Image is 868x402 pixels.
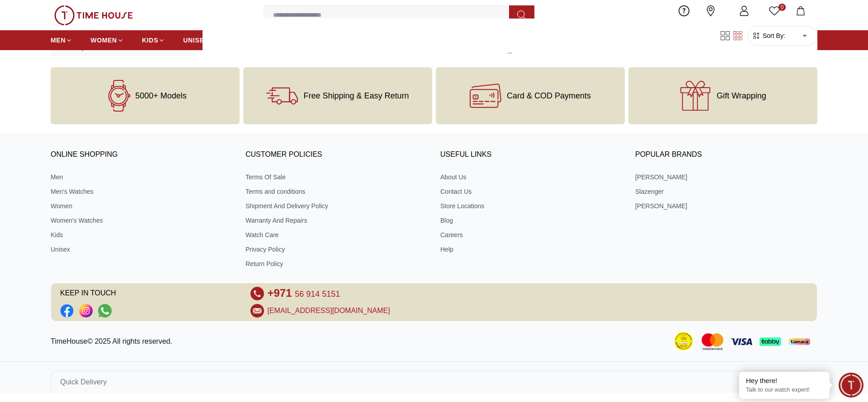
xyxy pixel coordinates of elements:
[60,377,107,388] span: Quick Delivery
[702,333,723,350] img: Mastercard
[761,31,785,40] span: Sort By:
[245,201,428,210] a: Shipment And Delivery Policy
[245,148,428,162] h3: CUSTOMER POLICIES
[183,32,215,48] a: UNISEX
[717,91,766,100] span: Gift Wrapping
[696,18,725,25] span: Our Stores
[440,216,623,225] a: Blog
[142,32,165,48] a: KIDS
[746,386,823,394] p: Talk to our watch expert!
[789,17,812,24] span: My Bag
[303,91,409,100] span: Free Shipping & Easy Return
[440,201,623,210] a: Store Locations
[60,304,74,318] a: Social Link
[51,32,72,48] a: MEN
[674,4,694,27] a: Help
[245,230,428,239] a: Watch Care
[98,304,112,318] a: Social Link
[759,337,781,346] img: Tabby Payment
[268,305,390,316] a: [EMAIL_ADDRESS][DOMAIN_NAME]
[51,371,817,393] button: Quick Delivery
[694,4,727,27] a: Our Stores
[635,173,817,182] a: [PERSON_NAME]
[788,338,810,346] img: Tamara Payment
[752,31,785,40] button: Sort By:
[90,32,124,48] a: WOMEN
[60,287,238,300] span: KEEP IN TOUCH
[746,376,823,385] div: Hey there!
[507,91,591,100] span: Card & COD Payments
[51,336,176,347] p: TimeHouse© 2025 All rights reserved.
[440,230,623,239] a: Careers
[440,148,623,162] h3: USEFUL LINKS
[142,36,158,45] span: KIDS
[440,187,623,196] a: Contact Us
[635,201,817,210] a: [PERSON_NAME]
[245,259,428,268] a: Return Policy
[673,331,694,352] img: Consumer Payment
[676,18,693,25] span: Help
[635,148,817,162] h3: Popular Brands
[51,245,233,254] a: Unisex
[245,216,428,225] a: Warranty And Repairs
[54,5,133,25] img: ...
[51,173,233,182] a: Men
[763,18,786,25] span: Wishlist
[51,148,233,162] h3: ONLINE SHOPPING
[295,290,340,299] span: 56 914 5151
[51,201,233,210] a: Women
[788,5,814,26] button: My Bag
[60,304,74,318] li: Facebook
[51,230,233,239] a: Kids
[440,245,623,254] a: Help
[245,173,428,182] a: Terms Of Sale
[51,36,66,45] span: MEN
[761,4,788,27] a: 0Wishlist
[839,373,863,397] div: Chat Widget
[79,304,93,318] a: Social Link
[51,187,233,196] a: Men's Watches
[245,187,428,196] a: Terms and conditions
[440,173,623,182] a: About Us
[183,36,208,45] span: UNISEX
[729,18,759,25] span: My Account
[635,187,817,196] a: Slazenger
[51,216,233,225] a: Women's Watches
[268,287,340,300] a: +971 56 914 5151
[90,36,117,45] span: WOMEN
[731,338,752,345] img: Visa
[245,245,428,254] a: Privacy Policy
[135,91,187,100] span: 5000+ Models
[778,4,786,11] span: 0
